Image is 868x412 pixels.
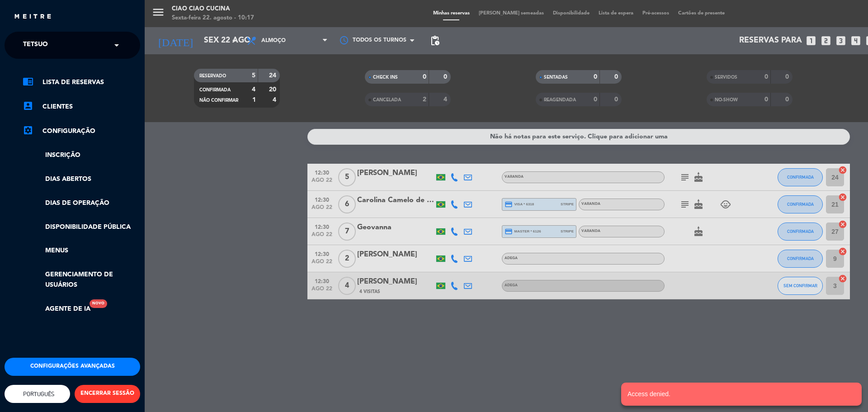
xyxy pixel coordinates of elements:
a: Agente de IANovo [23,304,90,314]
a: Configuração [23,126,140,137]
span: pending_actions [429,35,440,46]
span: Português [21,391,54,398]
a: account_boxClientes [23,101,140,112]
div: Novo [90,299,107,308]
span: Tetsuo [23,36,48,55]
i: account_box [23,100,33,111]
a: Disponibilidade pública [23,222,140,232]
a: chrome_reader_modeLista de Reservas [23,77,140,88]
a: Gerenciamento de usuários [23,270,140,290]
a: Dias abertos [23,174,140,185]
a: Dias de Operação [23,198,140,208]
a: Inscrição [23,150,140,161]
button: ENCERRAR SESSÃO [75,385,140,403]
a: Menus [23,246,140,256]
button: Configurações avançadas [5,358,140,376]
i: chrome_reader_mode [23,76,33,87]
notyf-toast: Access denied. [621,383,862,406]
i: settings_applications [23,125,33,136]
img: MEITRE [14,14,52,20]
